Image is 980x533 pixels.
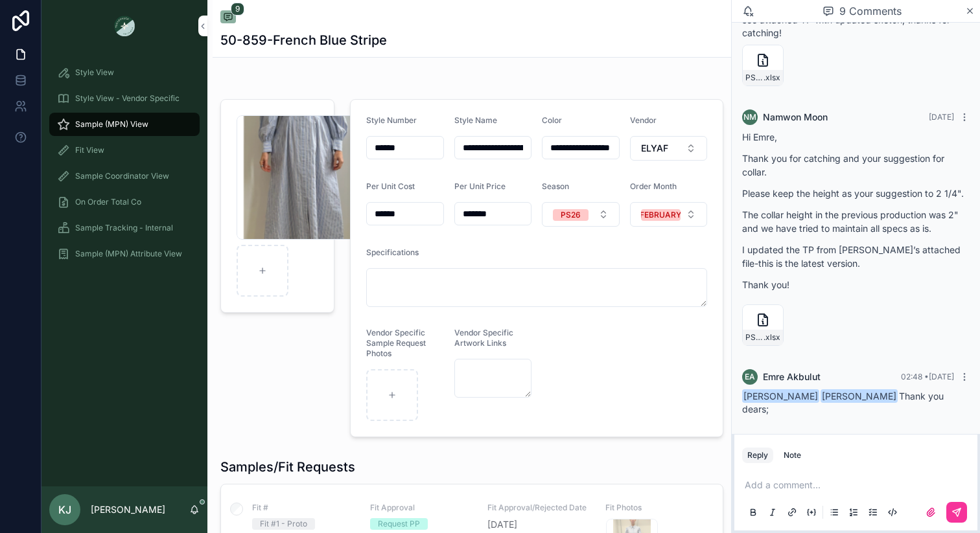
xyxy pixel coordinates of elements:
[370,503,472,513] span: Fit Approval
[114,16,135,36] img: App logo
[231,3,244,16] span: 9
[742,391,944,414] span: Thank you dears;
[630,181,677,191] span: Order Month
[742,130,970,144] p: Hi Emre,
[91,503,165,516] p: [PERSON_NAME]
[366,115,417,125] span: Style Number
[75,197,141,207] span: On Order Total Co
[742,448,773,463] button: Reply
[605,503,708,513] span: Fit Photos
[742,278,970,291] p: Thank you!
[49,139,200,162] a: Fit View
[764,332,780,343] span: .xlsx
[75,249,182,259] span: Sample (MPN) Attribute View
[49,113,200,136] a: Sample (MPN) View
[366,328,426,358] span: Vendor Specific Sample Request Photos
[742,389,819,403] span: [PERSON_NAME]
[220,10,236,26] button: 9
[630,115,657,125] span: Vendor
[784,450,801,460] div: Note
[630,136,708,161] button: Select Button
[75,93,180,104] span: Style View - Vendor Specific
[366,247,419,257] span: Specifications
[454,181,506,191] span: Per Unit Price
[487,518,590,531] span: [DATE]
[745,73,764,83] span: PS26_50-859-[PERSON_NAME]-DRESS_ELYAF_PROTO_[DATE]
[742,208,970,235] p: The collar height in the previous production was 2" and we have tried to maintain all specs as is.
[75,223,173,233] span: Sample Tracking - Internal
[75,67,114,78] span: Style View
[778,448,806,463] button: Note
[487,503,590,513] span: Fit Approval/Rejected Date
[454,328,513,348] span: Vendor Specific Artwork Links
[75,171,169,181] span: Sample Coordinator View
[75,145,104,155] span: Fit View
[764,73,780,83] span: .xlsx
[49,61,200,84] a: Style View
[75,119,148,130] span: Sample (MPN) View
[220,458,355,476] h1: Samples/Fit Requests
[901,372,954,381] span: 02:48 • [DATE]
[641,142,668,155] span: ELYAF
[542,115,562,125] span: Color
[630,202,708,227] button: Select Button
[742,187,970,200] p: Please keep the height as your suggestion to 2 1/4".
[745,372,755,382] span: EA
[366,181,415,191] span: Per Unit Cost
[742,152,970,179] p: Thank you for catching and your suggestion for collar.
[640,209,681,221] div: FEBRUARY
[41,52,207,282] div: scrollable content
[561,209,581,221] div: PS26
[542,202,620,227] button: Select Button
[49,216,200,240] a: Sample Tracking - Internal
[745,332,764,343] span: PS26_50-859-[PERSON_NAME]-DRESS_ELYAF_PROTO_[DATE]
[542,181,569,191] span: Season
[49,190,200,214] a: On Order Total Co
[454,115,497,125] span: Style Name
[49,87,200,110] a: Style View - Vendor Specific
[49,242,200,266] a: Sample (MPN) Attribute View
[220,31,387,49] h1: 50-859-French Blue Stripe
[929,112,954,122] span: [DATE]
[763,111,828,124] span: Namwon Moon
[821,389,898,403] span: [PERSON_NAME]
[839,3,902,19] span: 9 Comments
[252,503,355,513] span: Fit #
[49,164,200,188] a: Sample Coordinator View
[58,502,71,517] span: KJ
[743,112,756,122] span: NM
[378,518,420,530] div: Request PP
[763,370,821,383] span: Emre Akbulut
[260,518,307,530] div: Fit #1 - Proto
[742,243,970,270] p: I updated the TP from [PERSON_NAME]’s attached file-this is the latest version.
